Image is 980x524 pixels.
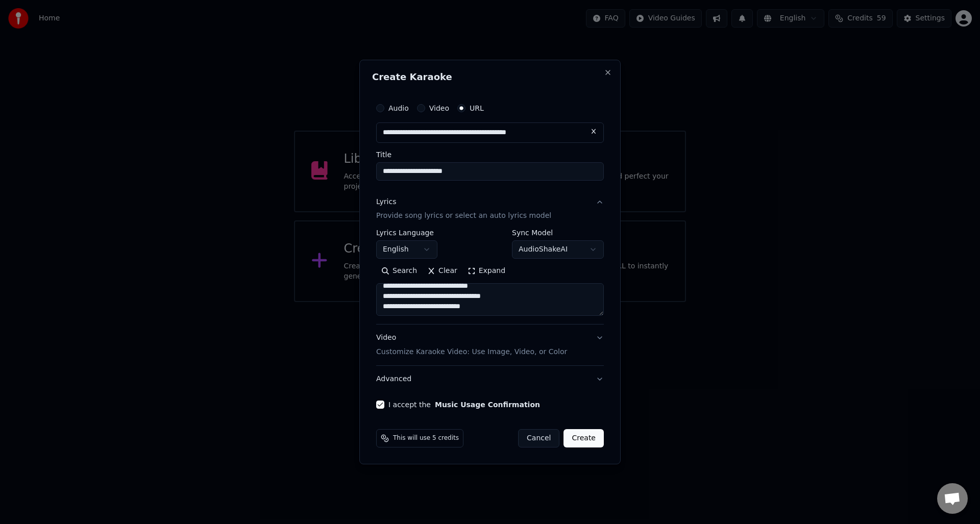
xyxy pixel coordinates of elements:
span: This will use 5 credits [393,434,459,442]
button: Create [563,429,604,447]
label: URL [470,105,484,112]
button: LyricsProvide song lyrics or select an auto lyrics model [376,189,604,230]
p: Customize Karaoke Video: Use Image, Video, or Color [376,347,567,357]
label: Video [429,105,449,112]
button: I accept the [435,401,540,408]
button: Clear [422,263,462,280]
button: Search [376,263,422,280]
p: Provide song lyrics or select an auto lyrics model [376,211,551,221]
div: Video [376,333,567,358]
button: Expand [462,263,510,280]
div: LyricsProvide song lyrics or select an auto lyrics model [376,230,604,325]
button: Advanced [376,366,604,392]
label: Audio [388,105,409,112]
label: Lyrics Language [376,230,437,237]
label: Title [376,151,604,158]
h2: Create Karaoke [372,72,608,82]
label: I accept the [388,401,540,408]
div: Lyrics [376,197,396,207]
button: Cancel [518,429,559,447]
label: Sync Model [512,230,604,237]
button: VideoCustomize Karaoke Video: Use Image, Video, or Color [376,325,604,366]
